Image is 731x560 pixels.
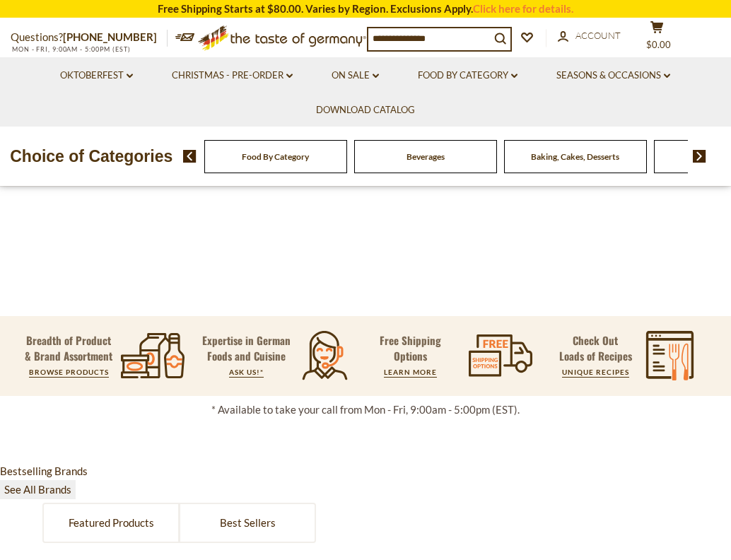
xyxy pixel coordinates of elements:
a: Featured Products [44,504,178,542]
a: Oktoberfest [60,68,133,83]
a: Download Catalog [316,103,415,118]
a: Best Sellers [180,504,315,542]
a: UNIQUE RECIPES [562,368,629,376]
a: Click here for details. [473,2,573,15]
img: next arrow [693,150,706,163]
a: On Sale [332,68,379,83]
a: [PHONE_NUMBER] [63,30,157,43]
a: LEARN MORE [384,368,437,376]
a: Beverages [407,151,445,162]
a: Food By Category [418,68,517,83]
a: Baking, Cakes, Desserts [531,151,619,162]
button: $0.00 [636,21,678,56]
span: MON - FRI, 9:00AM - 5:00PM (EST) [11,45,131,53]
a: BROWSE PRODUCTS [29,368,109,376]
a: Account [558,28,621,44]
span: $0.00 [646,39,671,50]
a: Seasons & Occasions [556,68,670,83]
a: Food By Category [242,151,309,162]
span: Account [575,30,621,41]
p: Expertise in German Foods and Cuisine [196,332,298,363]
p: Questions? [11,28,168,47]
a: Christmas - PRE-ORDER [172,68,293,83]
a: ASK US!* [229,368,264,376]
p: Breadth of Product & Brand Assortment [25,332,113,363]
p: Check Out Loads of Recipes [559,332,632,363]
p: Free Shipping Options [363,332,457,363]
img: previous arrow [183,150,197,163]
